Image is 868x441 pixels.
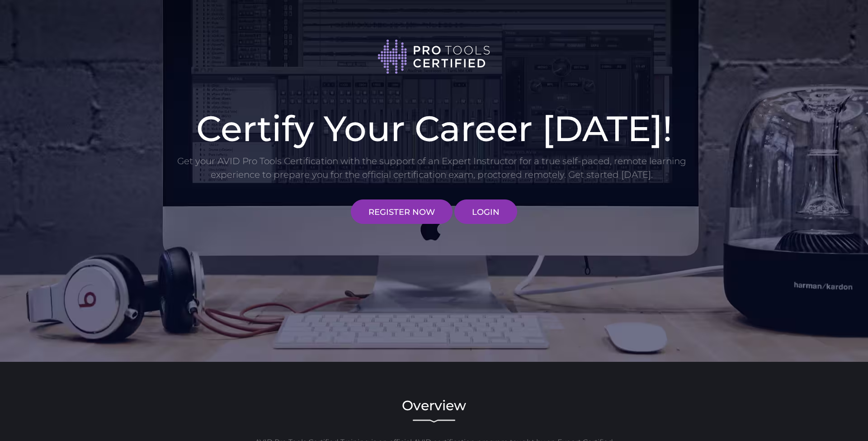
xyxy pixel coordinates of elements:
[351,199,453,224] a: REGISTER NOW
[176,154,687,181] p: Get your AVID Pro Tools Certification with the support of an Expert Instructor for a true self-pa...
[176,399,692,413] h2: Overview
[377,38,491,75] img: Pro Tools Certified logo
[454,199,517,224] a: LOGIN
[176,111,692,146] h1: Certify Your Career [DATE]!
[413,419,455,423] img: decorative line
